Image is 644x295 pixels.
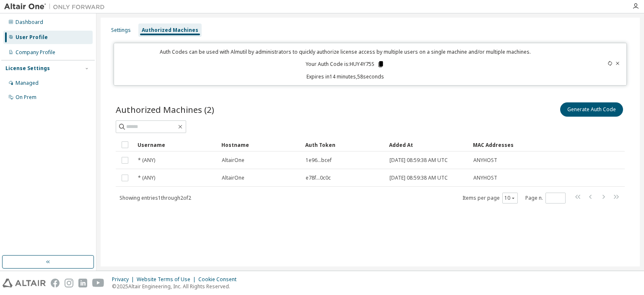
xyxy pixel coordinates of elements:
[198,276,241,283] div: Cookie Consent
[560,102,623,117] button: Generate Auth Code
[51,279,60,287] img: facebook.svg
[138,138,215,151] div: Username
[5,65,50,72] div: License Settings
[16,49,55,56] div: Company Profile
[137,276,198,283] div: Website Terms of Use
[78,279,87,287] img: linkedin.svg
[389,138,466,151] div: Added At
[306,157,332,164] span: 1e96...bcef
[222,157,244,164] span: AltairOne
[142,27,198,34] div: Authorized Machines
[119,48,571,55] p: Auth Codes can be used with Almutil by administrators to quickly authorize license access by mult...
[112,283,241,290] p: © 2025 Altair Engineering, Inc. All Rights Reserved.
[525,193,566,204] span: Page n.
[111,27,131,34] div: Settings
[138,157,155,164] span: * (ANY)
[138,175,155,181] span: * (ANY)
[4,3,109,11] img: Altair One
[306,60,384,68] p: Your Auth Code is: HUY4Y75S
[504,195,516,201] button: 10
[16,19,43,26] div: Dashboard
[3,279,46,287] img: altair_logo.svg
[390,157,448,164] span: [DATE] 08:59:38 AM UTC
[305,138,382,151] div: Auth Token
[116,104,214,115] span: Authorized Machines (2)
[16,80,39,86] div: Managed
[119,194,191,201] span: Showing entries 1 through 2 of 2
[16,94,36,101] div: On Prem
[473,138,537,151] div: MAC Addresses
[65,279,73,287] img: instagram.svg
[112,276,137,283] div: Privacy
[473,157,497,164] span: ANYHOST
[222,175,244,181] span: AltairOne
[221,138,299,151] div: Hostname
[462,193,518,204] span: Items per page
[92,279,104,287] img: youtube.svg
[473,175,497,181] span: ANYHOST
[119,73,571,80] p: Expires in 14 minutes, 58 seconds
[306,175,331,181] span: e78f...0c0c
[390,175,448,181] span: [DATE] 08:59:38 AM UTC
[16,34,48,41] div: User Profile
